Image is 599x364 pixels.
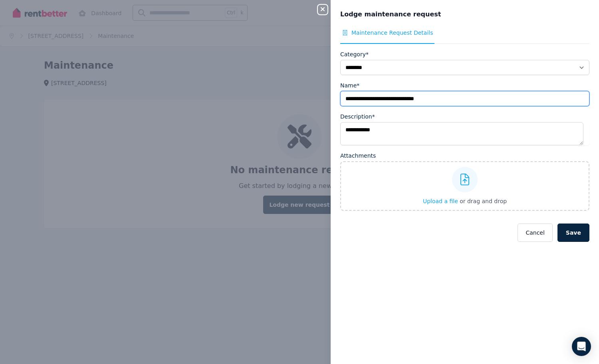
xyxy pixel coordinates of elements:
[351,29,433,37] span: Maintenance Request Details
[572,337,591,356] div: Open Intercom Messenger
[340,113,375,121] label: Description*
[340,29,589,44] nav: Tabs
[340,152,376,160] label: Attachments
[423,198,458,204] span: Upload a file
[557,224,589,242] button: Save
[518,224,552,242] button: Cancel
[423,197,507,205] button: Upload a file or drag and drop
[340,81,359,89] label: Name*
[460,198,507,204] span: or drag and drop
[340,50,369,58] label: Category*
[340,10,441,19] span: Lodge maintenance request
